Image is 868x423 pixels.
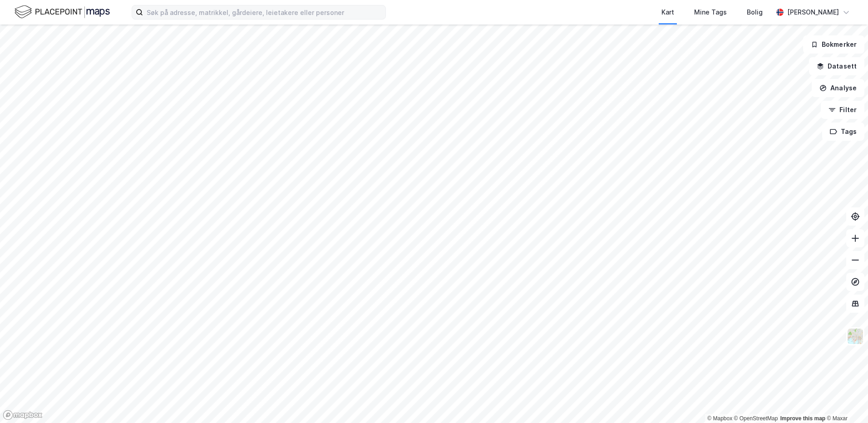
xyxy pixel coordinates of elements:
div: [PERSON_NAME] [787,7,839,18]
div: Bolig [747,7,763,18]
div: Mine Tags [694,7,727,18]
iframe: Chat Widget [823,379,868,423]
div: Kart [661,7,674,18]
div: Kontrollprogram for chat [823,379,868,423]
input: Søk på adresse, matrikkel, gårdeiere, leietakere eller personer [143,5,385,19]
img: logo.f888ab2527a4732fd821a326f86c7f29.svg [15,4,110,20]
